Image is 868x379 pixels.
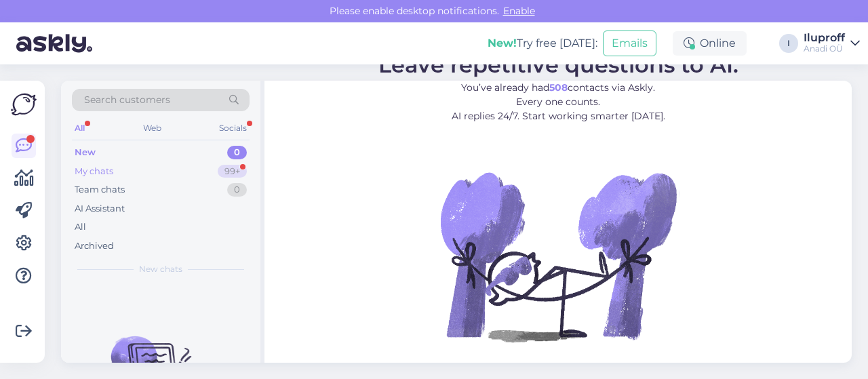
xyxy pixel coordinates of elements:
[75,146,96,159] div: New
[11,92,37,117] img: Askly Logo
[227,146,247,159] div: 0
[673,31,747,56] div: Online
[804,33,845,43] div: Iluproff
[378,81,738,123] p: You’ve already had contacts via Askly. Every one counts. AI replies 24/7. Start working smarter [...
[227,183,247,197] div: 0
[75,202,125,216] div: AI Assistant
[436,134,680,378] img: No Chat active
[804,43,845,54] div: Anadi OÜ
[603,31,656,56] button: Emails
[139,263,182,275] span: New chats
[75,239,114,253] div: Archived
[216,119,250,137] div: Socials
[488,37,517,49] b: New!
[804,33,860,54] a: IluproffAnadi OÜ
[75,220,86,234] div: All
[549,81,568,94] b: 508
[75,165,113,178] div: My chats
[499,5,539,17] span: Enable
[75,183,125,197] div: Team chats
[72,119,87,137] div: All
[140,119,164,137] div: Web
[218,165,247,178] div: 99+
[378,52,738,78] span: Leave repetitive questions to AI.
[779,34,798,53] div: I
[84,93,170,107] span: Search customers
[488,35,597,52] div: Try free [DATE]:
